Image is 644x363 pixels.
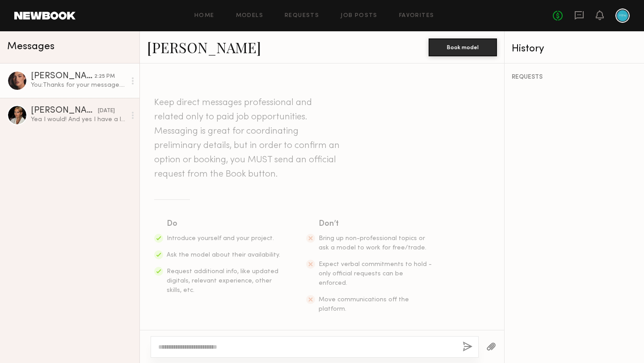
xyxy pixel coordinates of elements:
[285,13,319,19] a: Requests
[319,236,426,251] span: Bring up non-professional topics or ask a model to work for free/trade.
[341,13,378,19] a: Job Posts
[319,218,433,230] div: Don’t
[94,72,115,81] div: 2:25 PM
[167,218,281,230] div: Do
[399,13,434,19] a: Favorites
[147,38,261,57] a: [PERSON_NAME]
[31,106,98,115] div: [PERSON_NAME]
[154,96,342,181] header: Keep direct messages professional and related only to paid job opportunities. Messaging is great ...
[31,115,126,124] div: Yea I would! And yes I have a lot of experience speaking on camera!
[31,72,94,81] div: [PERSON_NAME]
[167,252,280,258] span: Ask the model about their availability.
[429,38,497,56] button: Book model
[31,81,126,89] div: You: Thanks for your message. As mentioned in the posting, the rate we’re offering is $50/hour. I...
[236,13,263,19] a: Models
[98,107,115,115] div: [DATE]
[429,43,497,51] a: Book model
[7,42,55,52] span: Messages
[167,236,274,241] span: Introduce yourself and your project.
[194,13,215,19] a: Home
[319,297,409,312] span: Move communications off the platform.
[512,74,637,80] div: REQUESTS
[167,269,278,293] span: Request additional info, like updated digitals, relevant experience, other skills, etc.
[512,44,637,54] div: History
[319,262,432,286] span: Expect verbal commitments to hold - only official requests can be enforced.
